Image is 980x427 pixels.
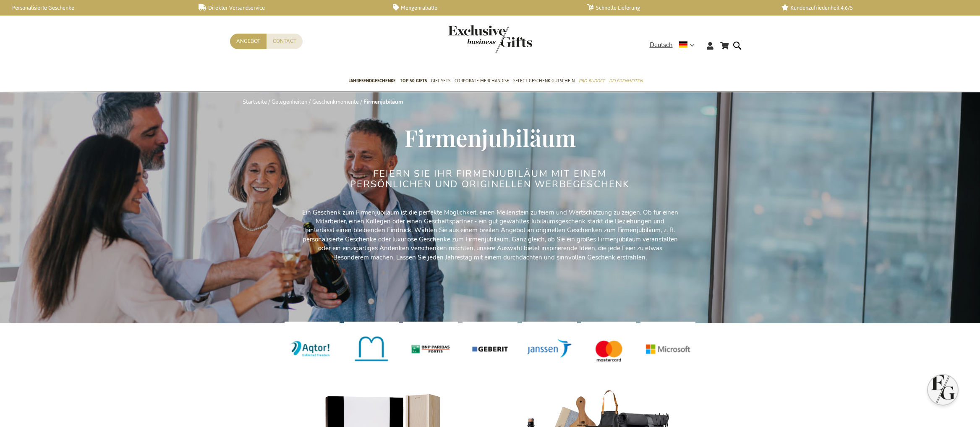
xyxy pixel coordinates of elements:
[312,98,359,106] a: Geschenkmomente
[579,71,605,92] a: Pro Budget
[301,208,679,262] p: Ein Geschenk zum Firmenjubiläum ist die perfekte Möglichkeit, einen Meilenstein zu feiern und Wer...
[609,76,643,85] span: Gelegenheiten
[349,71,396,92] a: Jahresendgeschenke
[587,4,768,11] a: Schnelle Lieferung
[272,98,307,106] a: Gelegenheiten
[513,71,575,92] a: Select Geschenk Gutschein
[4,4,185,11] a: Personalisierte Geschenke
[448,25,490,53] a: store logo
[243,98,267,106] a: Startseite
[230,34,267,49] a: Angebot
[363,98,403,106] strong: Firmenjubiläum
[455,71,509,92] a: Corporate Merchandise
[448,25,532,53] img: Exclusive Business gifts logo
[431,71,450,92] a: Gift Sets
[400,71,427,92] a: TOP 50 Gifts
[513,76,575,85] span: Select Geschenk Gutschein
[199,4,379,11] a: Direkter Versandservice
[400,76,427,85] span: TOP 50 Gifts
[431,76,450,85] span: Gift Sets
[333,169,648,189] h2: FEIERN SIE IHR FIRMENJUBILÄUM MIT EINEM PERSÖNLICHEN UND ORIGINELLEN WERBEGESCHENK
[267,34,303,49] a: Contact
[349,76,396,85] span: Jahresendgeschenke
[404,122,576,153] span: Firmenjubiläum
[455,76,509,85] span: Corporate Merchandise
[650,40,673,50] span: Deutsch
[579,76,605,85] span: Pro Budget
[393,4,574,11] a: Mengenrabatte
[609,71,643,92] a: Gelegenheiten
[781,4,962,11] a: Kundenzufriedenheit 4,6/5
